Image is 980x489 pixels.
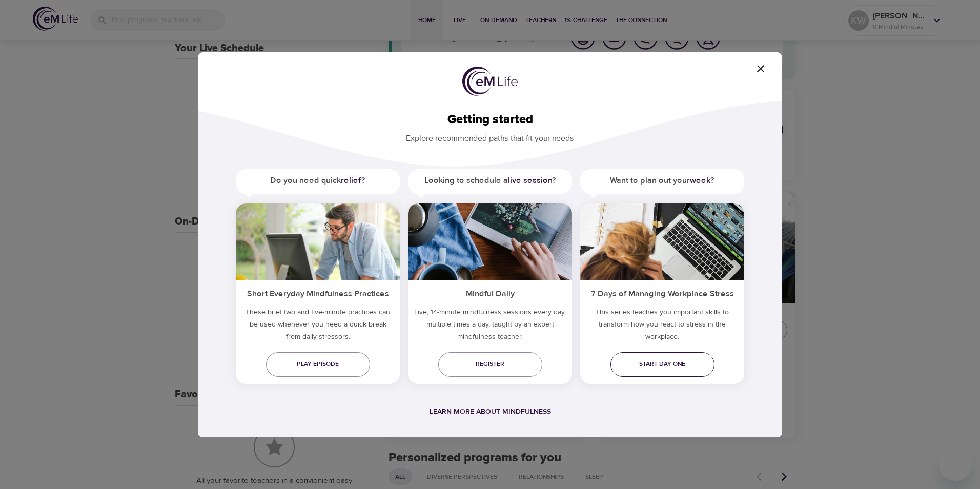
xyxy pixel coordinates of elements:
[446,359,534,370] span: Register
[408,203,572,280] img: ims
[408,306,572,347] p: Live, 14-minute mindfulness sessions every day, multiple times a day, taught by an expert mindful...
[438,352,542,377] a: Register
[408,280,572,305] h5: Mindful Daily
[341,175,361,186] a: relief
[690,175,710,186] a: week
[462,67,518,96] img: logo
[610,352,714,377] a: Start day one
[619,359,706,370] span: Start day one
[214,112,766,127] h2: Getting started
[266,352,370,377] a: Play episode
[236,306,400,347] h5: These brief two and five-minute practices can be used whenever you need a quick break from daily ...
[214,127,766,145] p: Explore recommended paths that fit your needs
[236,169,400,192] h5: Do you need quick ?
[236,280,400,305] h5: Short Everyday Mindfulness Practices
[580,169,744,192] h5: Want to plan out your ?
[580,203,744,280] img: ims
[408,169,572,192] h5: Looking to schedule a ?
[236,203,400,280] img: ims
[580,306,744,347] p: This series teaches you important skills to transform how you react to stress in the workplace.
[508,175,552,186] a: live session
[580,280,744,305] h5: 7 Days of Managing Workplace Stress
[274,359,362,370] span: Play episode
[430,407,551,416] a: Learn more about mindfulness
